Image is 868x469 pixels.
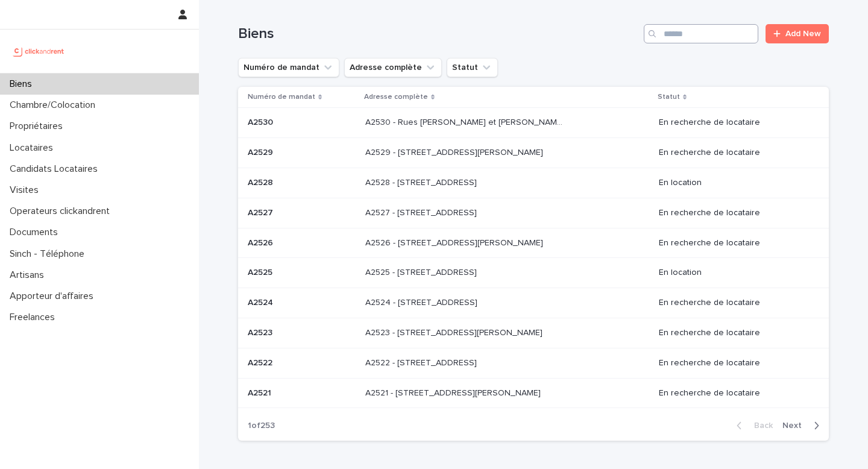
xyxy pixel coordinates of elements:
span: Next [782,421,809,430]
button: Adresse complète [344,58,442,77]
p: A2530 - Rues Marie Trintignant et Gisèle Casadesus, Lille 59160 [365,115,568,128]
p: A2523 - 18 quai Alphonse Le Gallo, Boulogne-Billancourt 92100 [365,326,545,338]
tr: A2525A2525 A2525 - [STREET_ADDRESS]A2525 - [STREET_ADDRESS] En location [238,258,829,288]
p: Numéro de mandat [248,90,315,104]
tr: A2523A2523 A2523 - [STREET_ADDRESS][PERSON_NAME]A2523 - [STREET_ADDRESS][PERSON_NAME] En recherch... [238,318,829,348]
p: A2528 [248,175,275,188]
tr: A2526A2526 A2526 - [STREET_ADDRESS][PERSON_NAME]A2526 - [STREET_ADDRESS][PERSON_NAME] En recherch... [238,228,829,258]
tr: A2521A2521 A2521 - [STREET_ADDRESS][PERSON_NAME]A2521 - [STREET_ADDRESS][PERSON_NAME] En recherch... [238,378,829,408]
p: A2522 [248,356,275,368]
p: En recherche de locataire [659,328,810,338]
p: A2524 [248,295,275,308]
p: A2525 - [STREET_ADDRESS] [365,265,479,278]
p: A2527 [248,206,275,218]
p: A2524 - [STREET_ADDRESS] [365,295,480,308]
p: En recherche de locataire [659,148,810,158]
p: Candidats Locataires [5,163,107,175]
p: Artisans [5,269,54,281]
button: Back [727,420,778,431]
input: Search [644,24,758,43]
tr: A2528A2528 A2528 - [STREET_ADDRESS]A2528 - [STREET_ADDRESS] En location [238,168,829,198]
button: Numéro de mandat [238,58,339,77]
p: Sinch - Téléphone [5,248,94,260]
p: A2521 - 44 avenue François Mansart, Maisons-Laffitte 78600 [365,386,543,398]
p: A2529 [248,145,275,158]
p: En recherche de locataire [659,238,810,248]
tr: A2529A2529 A2529 - [STREET_ADDRESS][PERSON_NAME]A2529 - [STREET_ADDRESS][PERSON_NAME] En recherch... [238,138,829,168]
span: Back [747,421,773,430]
tr: A2527A2527 A2527 - [STREET_ADDRESS]A2527 - [STREET_ADDRESS] En recherche de locataire [238,198,829,228]
tr: A2530A2530 A2530 - Rues [PERSON_NAME] et [PERSON_NAME], [GEOGRAPHIC_DATA]A2530 - Rues [PERSON_NAM... [238,108,829,138]
p: Adresse complète [364,90,428,104]
p: A2521 [248,386,274,398]
p: Propriétaires [5,121,72,132]
p: A2525 [248,265,275,278]
p: 1 of 253 [238,411,285,441]
p: En location [659,178,810,188]
p: A2526 - [STREET_ADDRESS][PERSON_NAME] [365,236,546,248]
p: A2522 - [STREET_ADDRESS] [365,356,479,368]
p: Locataires [5,142,63,154]
button: Next [778,420,829,431]
p: Operateurs clickandrent [5,206,119,217]
p: En recherche de locataire [659,208,810,218]
tr: A2524A2524 A2524 - [STREET_ADDRESS]A2524 - [STREET_ADDRESS] En recherche de locataire [238,288,829,318]
p: A2526 [248,236,275,248]
tr: A2522A2522 A2522 - [STREET_ADDRESS]A2522 - [STREET_ADDRESS] En recherche de locataire [238,348,829,378]
a: Add New [766,24,829,43]
h1: Biens [238,25,639,43]
p: A2529 - 14 rue Honoré de Balzac, Garges-lès-Gonesse 95140 [365,145,546,158]
p: En recherche de locataire [659,358,810,368]
p: Chambre/Colocation [5,99,105,111]
p: Freelances [5,312,64,323]
p: Documents [5,227,68,238]
p: Apporteur d'affaires [5,291,103,302]
p: A2530 [248,115,275,128]
button: Statut [447,58,498,77]
p: Biens [5,78,42,90]
p: A2528 - [STREET_ADDRESS] [365,175,479,188]
p: En recherche de locataire [659,118,810,128]
p: Visites [5,184,48,196]
p: En location [659,268,810,278]
p: A2523 [248,326,275,338]
p: En recherche de locataire [659,388,810,398]
img: UCB0brd3T0yccxBKYDjQ [10,39,68,63]
p: A2527 - [STREET_ADDRESS] [365,206,479,218]
span: Add New [785,30,821,38]
p: En recherche de locataire [659,298,810,308]
p: Statut [658,90,680,104]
